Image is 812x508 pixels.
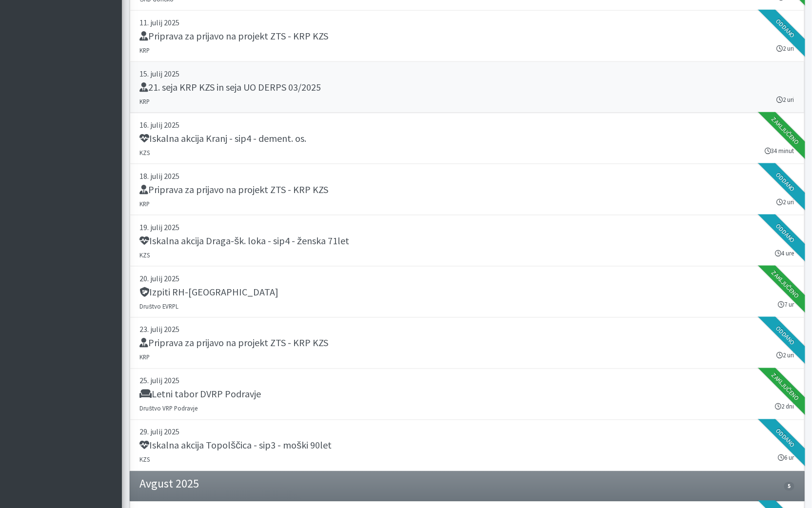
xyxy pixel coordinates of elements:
[140,200,150,208] small: KRP
[130,164,805,215] a: 18. julij 2025 Priprava za prijavo na projekt ZTS - KRP KZS KRP 2 uri Oddano
[140,324,794,335] p: 23. julij 2025
[140,30,329,42] h5: Priprava za prijavo na projekt ZTS - KRP KZS
[140,456,150,464] small: KZS
[140,389,261,400] h5: Letni tabor DVRP Podravje
[130,113,805,164] a: 16. julij 2025 Iskalna akcija Kranj - sip4 - dement. os. KZS 34 minut Zaključeno
[140,221,794,233] p: 19. julij 2025
[140,440,332,451] h5: Iskalna akcija Topolščica - sip3 - moški 90let
[140,17,794,28] p: 11. julij 2025
[777,95,794,104] small: 2 uri
[140,273,794,284] p: 20. julij 2025
[140,477,199,491] h4: Avgust 2025
[130,62,805,113] a: 15. julij 2025 21. seja KRP KZS in seja UO DERPS 03/2025 KRP 2 uri
[130,369,805,420] a: 25. julij 2025 Letni tabor DVRP Podravje Društvo VRP Podravje 2 dni Zaključeno
[140,81,321,93] h5: 21. seja KRP KZS in seja UO DERPS 03/2025
[140,149,150,156] small: KZS
[784,482,794,491] span: 5
[140,375,794,387] p: 25. julij 2025
[130,420,805,471] a: 29. julij 2025 Iskalna akcija Topolščica - sip3 - moški 90let KZS 6 ur Oddano
[140,119,794,131] p: 16. julij 2025
[130,215,805,267] a: 19. julij 2025 Iskalna akcija Draga-šk. loka - sip4 - ženska 71let KZS 4 ure Oddano
[140,286,279,298] h5: Izpiti RH-[GEOGRAPHIC_DATA]
[140,46,150,54] small: KRP
[140,170,794,182] p: 18. julij 2025
[130,267,805,318] a: 20. julij 2025 Izpiti RH-[GEOGRAPHIC_DATA] Društvo EVRPL 7 ur Zaključeno
[140,251,150,259] small: KZS
[140,184,329,195] h5: Priprava za prijavo na projekt ZTS - KRP KZS
[140,426,794,438] p: 29. julij 2025
[140,98,150,105] small: KRP
[130,318,805,369] a: 23. julij 2025 Priprava za prijavo na projekt ZTS - KRP KZS KRP 2 uri Oddano
[130,11,805,62] a: 11. julij 2025 Priprava za prijavo na projekt ZTS - KRP KZS KRP 2 uri Oddano
[140,133,307,144] h5: Iskalna akcija Kranj - sip4 - dement. os.
[140,353,150,361] small: KRP
[140,337,329,349] h5: Priprava za prijavo na projekt ZTS - KRP KZS
[140,405,198,412] small: Društvo VRP Podravje
[140,68,794,79] p: 15. julij 2025
[140,302,178,310] small: Društvo EVRPL
[140,235,350,247] h5: Iskalna akcija Draga-šk. loka - sip4 - ženska 71let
